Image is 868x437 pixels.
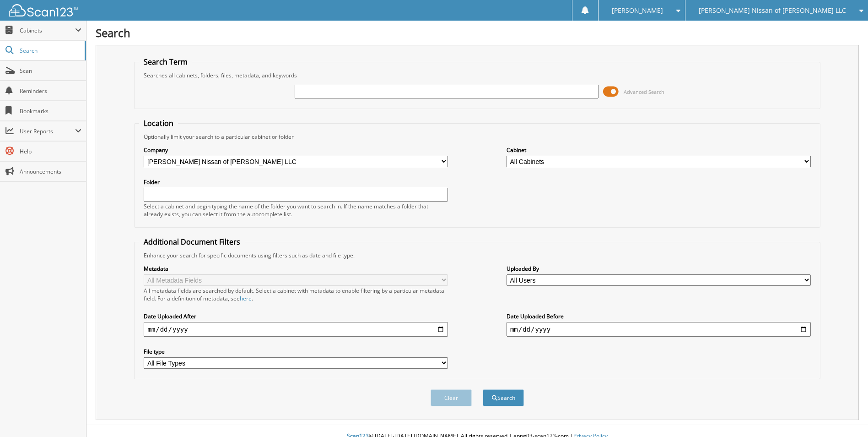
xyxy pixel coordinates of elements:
[139,133,815,141] div: Optionally limit your search to a particular cabinet or folder
[612,8,663,13] span: [PERSON_NAME]
[240,295,252,302] a: here
[144,202,448,218] div: Select a cabinet and begin typing the name of the folder you want to search in. If the name match...
[144,322,448,337] input: start
[139,237,245,247] legend: Additional Document Filters
[139,71,815,79] div: Searches all cabinets, folders, files, metadata, and keywords
[20,27,75,34] span: Cabinets
[431,389,472,406] button: Clear
[20,147,81,155] span: Help
[9,4,78,16] img: scan123-logo-white.svg
[144,287,448,302] div: All metadata fields are searched by default. Select a cabinet with metadata to enable filtering b...
[144,312,448,320] label: Date Uploaded After
[139,251,815,259] div: Enhance your search for specific documents using filters such as date and file type.
[20,127,75,135] span: User Reports
[144,265,448,273] label: Metadata
[20,67,81,75] span: Scan
[20,168,81,175] span: Announcements
[507,265,811,273] label: Uploaded By
[483,389,524,406] button: Search
[624,88,664,95] span: Advanced Search
[144,178,448,186] label: Folder
[20,87,81,95] span: Reminders
[20,47,80,55] span: Search
[144,146,448,154] label: Company
[20,107,81,115] span: Bookmarks
[507,322,811,337] input: end
[139,57,192,67] legend: Search Term
[96,25,859,40] h1: Search
[139,118,178,128] legend: Location
[507,146,811,154] label: Cabinet
[144,348,448,355] label: File type
[507,312,811,320] label: Date Uploaded Before
[699,8,846,13] span: [PERSON_NAME] Nissan of [PERSON_NAME] LLC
